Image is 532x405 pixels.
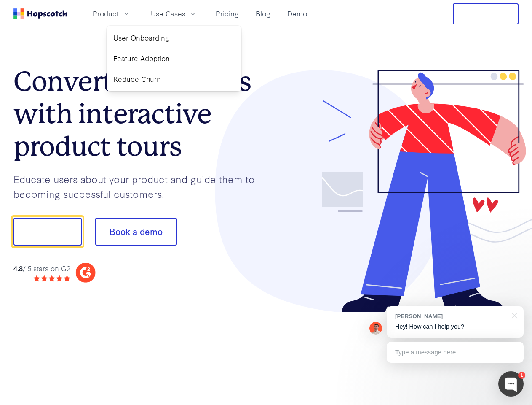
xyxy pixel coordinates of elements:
[369,322,382,335] img: Mark Spera
[13,263,70,274] div: / 5 stars on G2
[518,372,525,379] div: 1
[13,263,23,273] strong: 4.8
[93,8,119,19] span: Product
[453,3,519,24] button: Free Trial
[146,7,202,21] button: Use Cases
[252,7,274,21] a: Blog
[13,218,82,246] button: Show me!
[110,29,238,46] a: User Onboarding
[284,7,310,21] a: Demo
[95,218,177,246] button: Book a demo
[13,172,266,201] p: Educate users about your product and guide them to becoming successful customers.
[395,322,515,331] p: Hey! How can I help you?
[13,8,67,19] a: Home
[110,50,238,67] a: Feature Adoption
[88,7,136,21] button: Product
[212,7,242,21] a: Pricing
[13,65,266,162] h1: Convert more trials with interactive product tours
[110,70,238,88] a: Reduce Churn
[387,342,524,363] div: Type a message here...
[151,8,185,19] span: Use Cases
[395,312,507,320] div: [PERSON_NAME]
